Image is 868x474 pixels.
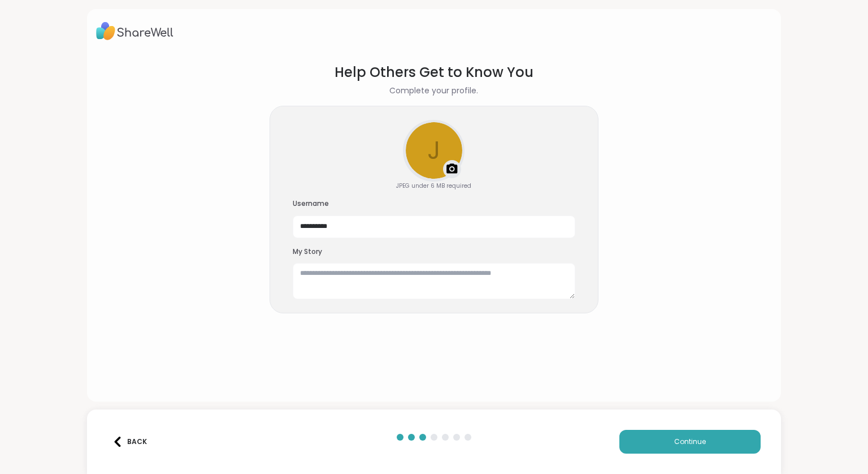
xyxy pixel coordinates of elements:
[112,437,147,447] div: Back
[389,85,478,97] h2: Complete your profile.
[107,430,153,454] button: Back
[293,199,575,209] h3: Username
[674,437,706,447] span: Continue
[96,18,173,44] img: ShareWell Logo
[396,182,471,190] div: JPEG under 6 MB required
[619,430,761,454] button: Continue
[293,247,575,257] h3: My Story
[335,62,533,83] h1: Help Others Get to Know You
